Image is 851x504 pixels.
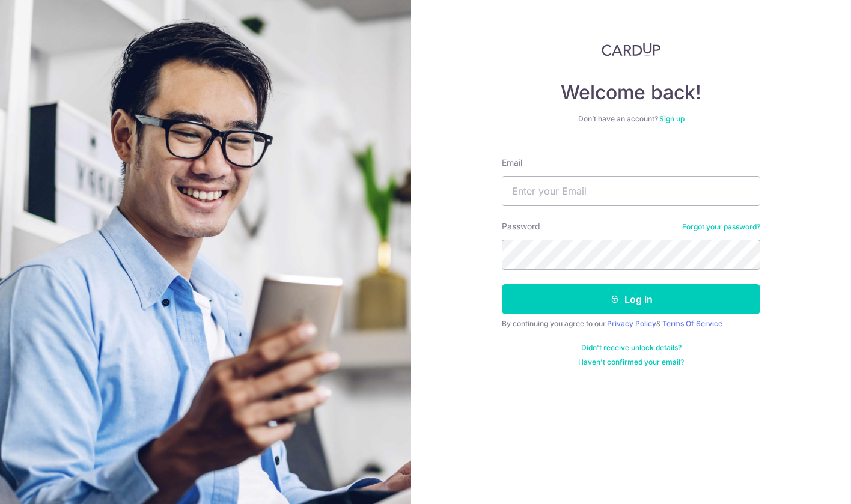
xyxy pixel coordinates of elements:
input: Enter your Email [502,176,760,206]
a: Haven't confirmed your email? [578,357,684,367]
a: Terms Of Service [662,319,722,328]
label: Password [502,220,540,232]
button: Log in [502,284,760,314]
h4: Welcome back! [502,80,760,105]
div: By continuing you agree to our & [502,319,760,329]
a: Privacy Policy [607,319,656,328]
div: Don’t have an account? [502,114,760,124]
a: Didn't receive unlock details? [581,343,682,353]
label: Email [502,157,522,169]
a: Sign up [659,114,685,123]
a: Forgot your password? [682,222,760,232]
img: CardUp Logo [602,42,660,56]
